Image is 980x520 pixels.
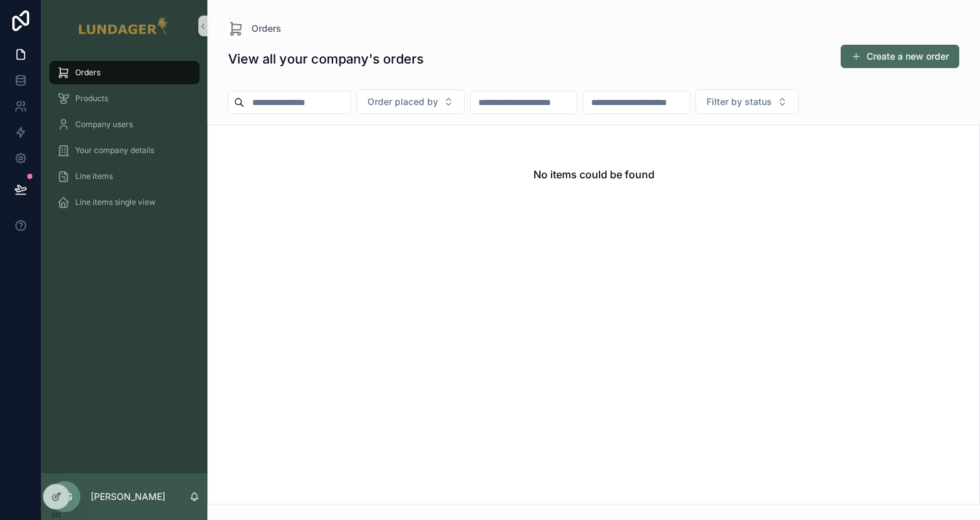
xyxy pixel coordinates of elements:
[75,171,113,182] span: Line items
[75,93,108,104] span: Products
[41,52,207,231] div: scrollable content
[695,89,799,114] button: Select Button
[49,139,200,162] a: Your company details
[49,61,200,84] a: Orders
[367,95,438,108] span: Order placed by
[228,50,424,68] h1: View all your company's orders
[251,22,281,35] span: Orders
[78,16,170,36] img: App logo
[75,119,133,130] span: Company users
[49,87,200,110] a: Products
[533,167,655,182] h2: No items could be found
[841,45,959,68] button: Create a new order
[49,191,200,214] a: Line items single view
[49,165,200,188] a: Line items
[75,67,100,78] span: Orders
[356,89,465,114] button: Select Button
[75,197,156,207] span: Line items single view
[228,21,281,36] a: Orders
[706,95,772,108] span: Filter by status
[49,113,200,136] a: Company users
[75,145,154,156] span: Your company details
[91,490,165,503] p: [PERSON_NAME]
